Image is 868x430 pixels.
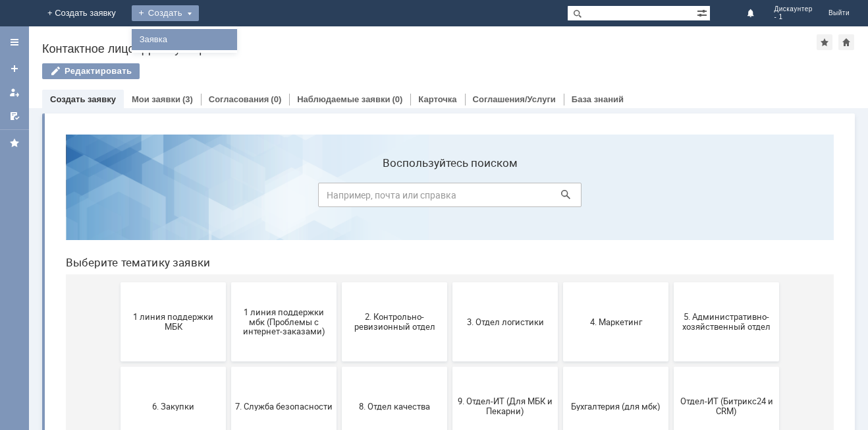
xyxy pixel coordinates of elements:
[397,158,502,237] button: 3. Отдел логистики
[176,158,281,237] button: 1 линия поддержки мбк (Проблемы с интернет-заказами)
[618,158,724,237] button: 5. Административно-хозяйственный отдел
[401,193,499,202] span: 3. Отдел логистики
[774,5,813,13] span: Дискаунтер
[42,42,817,55] div: Контактное лицо "Дискаунтер - 1"
[65,158,171,237] button: 1 линия поддержки МБК
[418,94,456,104] a: Карточка
[4,58,25,79] a: Создать заявку
[697,6,710,18] span: Расширенный поиск
[397,243,502,322] button: 9. Отдел-ИТ (Для МБК и Пекарни)
[180,277,277,287] span: 7. Служба безопасности
[69,188,167,208] span: 1 линия поддержки МБК
[512,277,609,287] span: Бухгалтерия (для мбк)
[622,188,720,208] span: 5. Административно-хозяйственный отдел
[297,94,390,104] a: Наблюдаемые заявки
[508,158,613,237] button: 4. Маркетинг
[817,34,832,50] div: Добавить в избранное
[622,361,720,371] span: не актуален
[263,59,526,83] input: Например, почта или справка
[132,94,180,104] a: Мои заявки
[65,327,171,406] button: Отдел-ИТ (Офис)
[132,5,199,21] div: Создать
[176,243,281,322] button: 7. Служба безопасности
[622,272,720,292] span: Отдел-ИТ (Битрикс24 и CRM)
[286,327,392,406] button: Франчайзинг
[290,188,388,208] span: 2. Контрольно-ревизионный отдел
[392,94,402,104] div: (0)
[50,94,116,104] a: Создать заявку
[512,352,609,381] span: [PERSON_NAME]. Услуги ИТ для МБК (оформляет L1)
[69,361,167,371] span: Отдел-ИТ (Офис)
[4,82,25,103] a: Мои заявки
[618,243,724,322] button: Отдел-ИТ (Битрикс24 и CRM)
[182,94,193,104] div: (3)
[397,327,502,406] button: Это соглашение не активно!
[290,277,388,287] span: 8. Отдел качества
[11,132,778,145] header: Выберите тематику заявки
[512,193,609,202] span: 4. Маркетинг
[134,32,234,47] a: Заявка
[508,327,613,406] button: [PERSON_NAME]. Услуги ИТ для МБК (оформляет L1)
[263,32,526,46] label: Воспользуйтесь поиском
[180,361,277,371] span: Финансовый отдел
[473,94,556,104] a: Соглашения/Услуги
[838,34,854,50] div: Сделать домашней страницей
[618,327,724,406] button: не актуален
[65,243,171,322] button: 6. Закупки
[271,94,281,104] div: (0)
[286,158,392,237] button: 2. Контрольно-ревизионный отдел
[401,357,499,377] span: Это соглашение не активно!
[774,13,813,21] span: - 1
[508,243,613,322] button: Бухгалтерия (для мбк)
[209,94,269,104] a: Согласования
[4,106,25,127] a: Мои согласования
[572,94,624,104] a: База знаний
[69,277,167,287] span: 6. Закупки
[176,327,281,406] button: Финансовый отдел
[180,183,277,212] span: 1 линия поддержки мбк (Проблемы с интернет-заказами)
[286,243,392,322] button: 8. Отдел качества
[290,361,388,371] span: Франчайзинг
[401,272,499,292] span: 9. Отдел-ИТ (Для МБК и Пекарни)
